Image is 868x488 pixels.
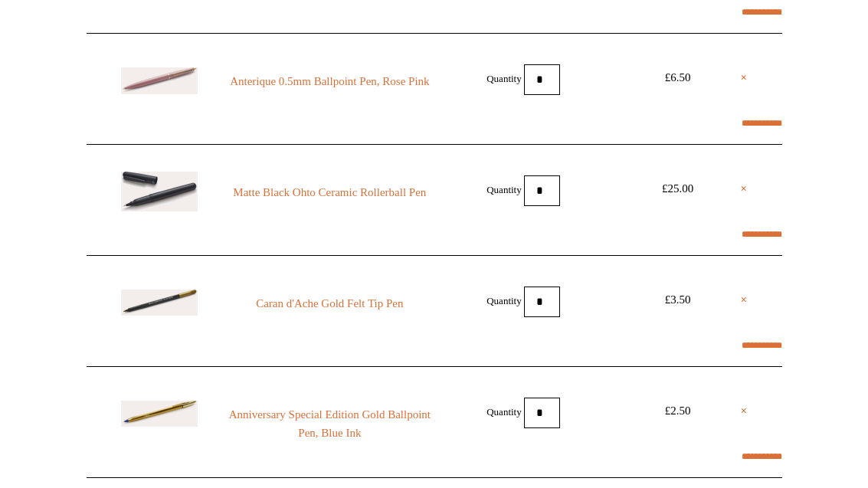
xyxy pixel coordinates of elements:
[741,179,748,198] a: ×
[644,179,712,198] div: £25.00
[486,72,522,84] label: Quantity
[741,68,748,87] a: ×
[121,401,198,427] img: Anniversary Special Edition Gold Ballpoint Pen, Blue Ink
[741,401,748,420] a: ×
[486,183,522,195] label: Quantity
[644,68,712,87] div: £6.50
[644,401,712,420] div: £2.50
[225,405,434,442] a: Anniversary Special Edition Gold Ballpoint Pen, Blue Ink
[741,290,748,309] a: ×
[121,290,198,316] img: Caran d'Ache Gold Felt Tip Pen
[486,405,522,417] label: Quantity
[486,294,522,306] label: Quantity
[225,72,434,90] a: Anterique 0.5mm Ballpoint Pen, Rose Pink
[225,294,434,313] a: Caran d'Ache Gold Felt Tip Pen
[121,172,198,211] img: Matte Black Ohto Ceramic Rollerball Pen
[225,183,434,201] a: Matte Black Ohto Ceramic Rollerball Pen
[121,67,198,94] img: Anterique 0.5mm Ballpoint Pen, Rose Pink
[644,290,712,309] div: £3.50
